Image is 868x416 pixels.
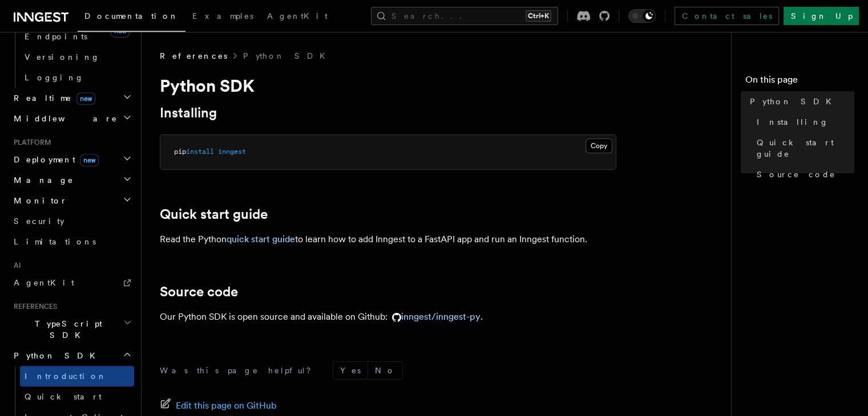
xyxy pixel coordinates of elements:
a: Sign Up [784,7,859,25]
span: Manage [9,174,74,186]
span: Edit this page on GitHub [176,398,277,414]
button: Deploymentnew [9,149,134,170]
span: Deployment [9,154,99,165]
a: Source code [752,164,854,185]
a: Python SDK [745,91,854,112]
a: Installing [160,105,217,121]
span: Monitor [9,195,67,206]
a: AgentKit [9,272,134,293]
span: inngest [218,148,246,156]
a: Source code [160,284,238,300]
span: Quick start guide [757,137,854,160]
span: References [160,50,227,62]
a: Documentation [78,3,185,32]
button: Python SDK [9,345,134,366]
span: TypeScript SDK [9,318,123,341]
span: Logging [25,73,84,82]
span: Python SDK [9,350,102,361]
span: References [9,302,57,311]
h1: Python SDK [160,75,616,96]
a: quick start guide [227,234,295,244]
p: Read the Python to learn how to add Inngest to a FastAPI app and run an Inngest function. [160,231,616,247]
kbd: Ctrl+K [526,10,551,22]
button: Copy [586,138,612,153]
a: Edit this page on GitHub [160,398,277,414]
a: Introduction [20,366,134,386]
span: AgentKit [14,278,74,287]
a: Quick start [20,386,134,407]
span: new [80,154,99,166]
span: new [76,92,95,105]
span: Middleware [9,113,118,124]
a: AgentKit [260,3,334,31]
span: Platform [9,138,51,147]
button: Toggle dark mode [628,9,656,23]
p: Our Python SDK is open source and available on Github: . [160,309,616,325]
span: Versioning [25,52,100,62]
span: Security [14,217,64,226]
a: Logging [20,67,134,88]
a: Python SDK [243,50,332,62]
a: Installing [752,112,854,132]
button: Yes [333,362,368,379]
a: Versioning [20,47,134,67]
button: Realtimenew [9,88,134,108]
span: Documentation [84,11,179,21]
a: Quick start guide [752,132,854,164]
button: Middleware [9,108,134,129]
button: Monitor [9,190,134,211]
span: Quick start [25,392,102,401]
a: Limitations [9,231,134,252]
span: Examples [192,11,253,21]
span: install [186,148,214,156]
a: Contact sales [675,7,779,25]
a: inngest/inngest-py [387,311,481,322]
a: Security [9,211,134,231]
span: Introduction [25,372,107,381]
span: AI [9,261,21,270]
button: TypeScript SDK [9,313,134,345]
span: pip [174,148,186,156]
a: Quick start guide [160,206,268,222]
p: Was this page helpful? [160,365,319,376]
span: Limitations [14,237,96,246]
a: Examples [185,3,260,31]
span: Source code [757,169,835,180]
span: AgentKit [267,11,328,21]
button: No [368,362,402,379]
button: Search...Ctrl+K [371,7,558,25]
span: Installing [757,116,829,128]
span: Realtime [9,92,95,104]
button: Manage [9,170,134,190]
h4: On this page [745,73,854,91]
span: Python SDK [750,96,838,107]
